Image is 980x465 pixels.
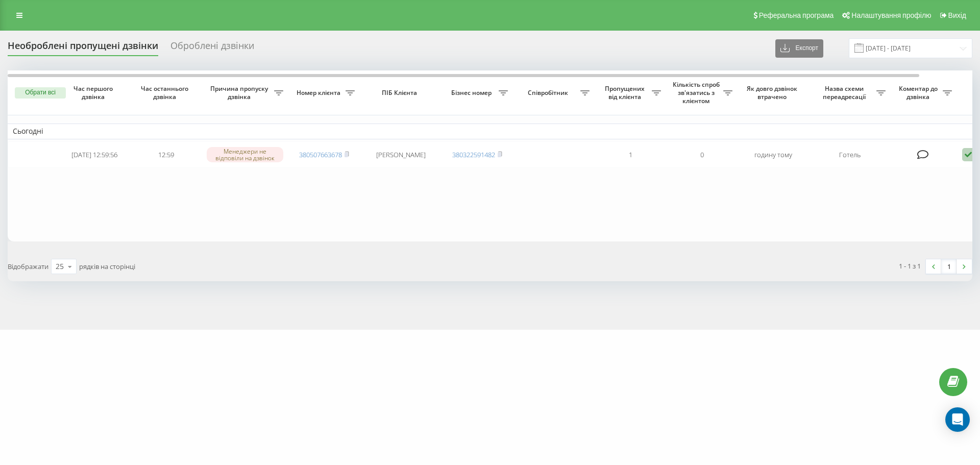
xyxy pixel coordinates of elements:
a: 380507663678 [299,150,342,159]
td: Готель [809,141,891,168]
span: Бізнес номер [447,89,499,97]
span: Час першого дзвінка [67,85,122,101]
td: годину тому [738,141,809,168]
span: Кількість спроб зв'язатись з клієнтом [671,81,723,105]
td: [DATE] 12:59:56 [59,141,130,168]
span: Коментар до дзвінка [896,85,943,101]
span: рядків на сторінці [79,262,135,271]
div: Необроблені пропущені дзвінки [8,40,158,56]
div: 25 [56,261,64,272]
td: 0 [666,141,738,168]
a: 380322591482 [452,150,495,159]
span: Як довго дзвінок втрачено [746,85,801,101]
td: [PERSON_NAME] [360,141,442,168]
span: Співробітник [518,89,580,97]
span: Налаштування профілю [851,11,931,19]
div: Open Intercom Messenger [945,407,970,432]
span: Номер клієнта [293,89,346,97]
div: Оброблені дзвінки [170,40,254,56]
span: ПІБ Клієнта [369,89,433,97]
button: Експорт [775,39,823,58]
span: Реферальна програма [759,11,834,19]
span: Час останнього дзвінка [138,85,193,101]
span: Відображати [8,262,48,271]
span: Пропущених від клієнта [600,85,652,101]
td: 12:59 [130,141,202,168]
div: 1 - 1 з 1 [899,261,921,271]
span: Вихід [948,11,966,19]
span: Назва схеми переадресації [814,85,876,101]
div: Менеджери не відповіли на дзвінок [207,147,283,162]
td: 1 [595,141,666,168]
a: 1 [941,259,957,274]
span: Причина пропуску дзвінка [207,85,274,101]
button: Обрати всі [15,87,66,99]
